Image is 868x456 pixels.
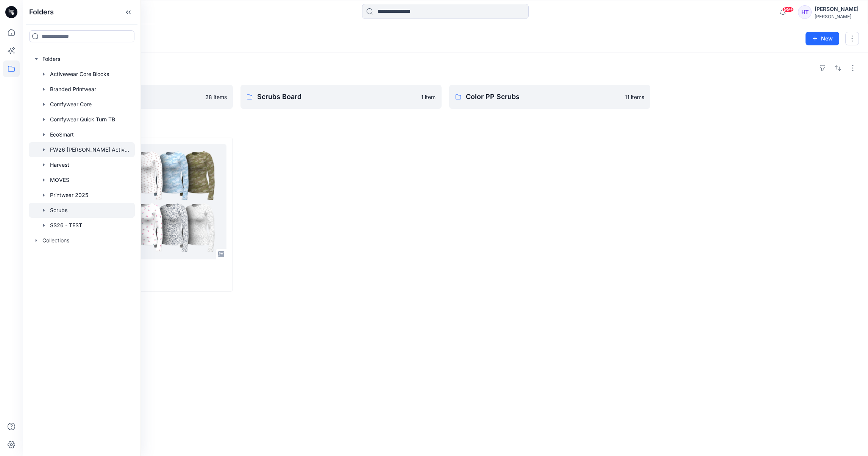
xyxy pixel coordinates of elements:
[625,93,644,101] p: 11 items
[815,5,859,14] div: [PERSON_NAME]
[32,121,859,130] h4: Styles
[257,92,417,102] p: Scrubs Board
[466,92,620,102] p: Color PP Scrubs
[782,6,794,12] span: 99+
[205,93,227,101] p: 28 items
[421,93,436,101] p: 1 item
[240,85,442,109] a: Scrubs Board1 item
[815,14,859,19] div: [PERSON_NAME]
[449,85,650,109] a: Color PP Scrubs11 items
[806,32,839,45] button: New
[798,5,812,19] div: HT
